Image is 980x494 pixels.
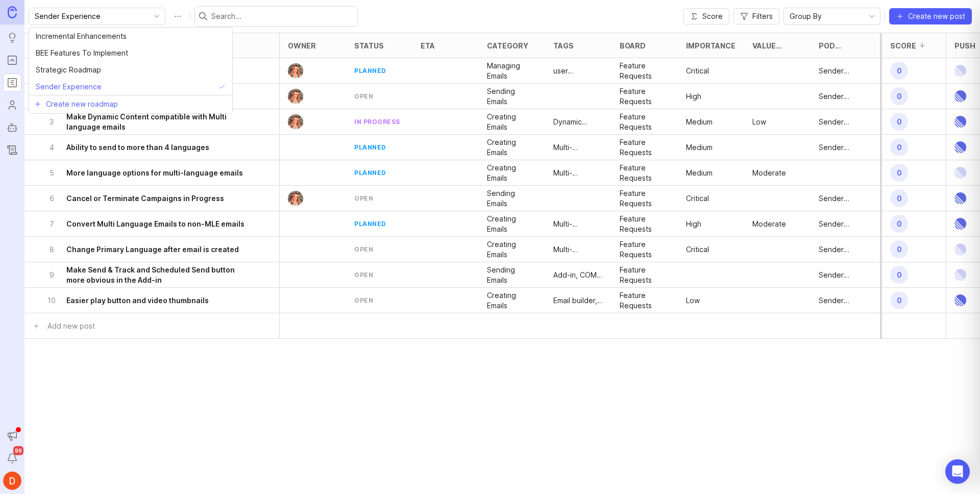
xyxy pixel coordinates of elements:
p: 10 [47,295,56,306]
span: Group By [790,11,822,22]
p: Creating Emails [487,290,537,311]
button: 5More language options for multi-language emails [47,160,251,185]
p: Multi-language emails, customer commit [553,244,603,255]
span: Incremental Enhancements [36,31,127,42]
div: open [354,194,373,203]
span: Create new roadmap [46,99,118,109]
div: Multi-language emails [553,168,603,178]
p: 6 [47,193,56,204]
div: Score [890,42,916,50]
button: Roadmap options [169,8,186,24]
div: Critical [686,244,709,255]
img: Linear Logo [954,160,966,185]
span: 0 [890,215,908,233]
div: board [620,42,646,50]
span: 0 [890,189,908,207]
div: Moderate [752,168,786,178]
img: Canny Home [8,6,17,18]
p: 9 [47,270,56,280]
p: Feature Requests [620,61,670,81]
span: Sender Experience [36,81,102,92]
h6: Easier play button and video thumbnails [66,295,209,306]
p: Dynamic Content, Multi-language emails [553,117,603,127]
p: Sender Experience [819,219,869,229]
div: High [686,91,701,102]
p: Sender Experience [819,91,869,102]
img: Bronwen W [284,63,307,79]
p: Feature Requests [620,188,670,209]
p: Feature Requests [620,112,670,132]
span: 0 [890,240,908,258]
p: 4 [47,142,56,153]
svg: toggle icon [864,12,880,20]
div: open [354,270,373,279]
p: Medium [686,168,713,178]
span: Filters [752,11,773,21]
div: planned [354,143,386,152]
p: Low [686,295,700,306]
p: Moderate [752,219,786,229]
h6: Change Primary Language after email is created [66,244,239,255]
a: Autopilot [3,118,21,137]
button: 10Easier play button and video thumbnails [47,288,251,313]
div: High [686,219,701,229]
div: category [487,42,528,50]
p: Sender Experience [819,193,869,204]
div: eta [421,42,435,50]
p: Medium [686,142,713,153]
img: Linear Logo [954,58,966,83]
p: Critical [686,193,709,204]
div: planned [354,219,386,228]
input: Search... [211,11,353,22]
h6: Ability to send to more than 4 languages [66,142,209,153]
button: 7Convert Multi Language Emails to non-MLE emails [47,211,251,236]
p: Creating Emails [487,112,537,132]
img: Linear Logo [954,109,966,134]
svg: prefix icon Plus [34,100,42,108]
p: Feature Requests [620,239,670,260]
div: Feature Requests [620,137,670,158]
div: Low [752,117,766,127]
img: Linear Logo [954,135,966,160]
span: BEE Features To Implement [36,47,128,59]
span: 99 [13,446,23,455]
div: Feature Requests [620,290,670,311]
h6: Make Dynamic Content compatible with Multi language emails [66,112,251,132]
div: Pod Ownership [819,42,865,50]
span: Strategic Roadmap [36,64,101,76]
p: Sender Experience [819,117,869,127]
p: Email builder, videos [553,295,603,306]
img: Linear Logo [954,186,966,211]
p: Add-in, COM add-in, Email Sending [553,270,603,280]
button: Filters [733,8,779,24]
p: Sender Experience [819,295,869,306]
p: Multi-language emails [553,142,603,153]
button: 9Make Send & Track and Scheduled Send button more obvious in the Add-in [47,262,251,287]
p: Creating Emails [487,239,537,260]
span: 0 [890,113,908,131]
p: Critical [686,66,709,76]
span: 0 [890,87,908,105]
div: Open Intercom Messenger [945,459,970,484]
p: 5 [47,168,56,178]
p: Sender Experience [819,66,869,76]
a: Portal [3,51,21,69]
p: Sending Emails [487,188,537,209]
p: Managing Emails [487,61,537,81]
a: Ideas [3,29,21,47]
p: Medium [686,117,713,127]
p: Feature Requests [620,163,670,183]
div: Sender Experience [819,270,869,280]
